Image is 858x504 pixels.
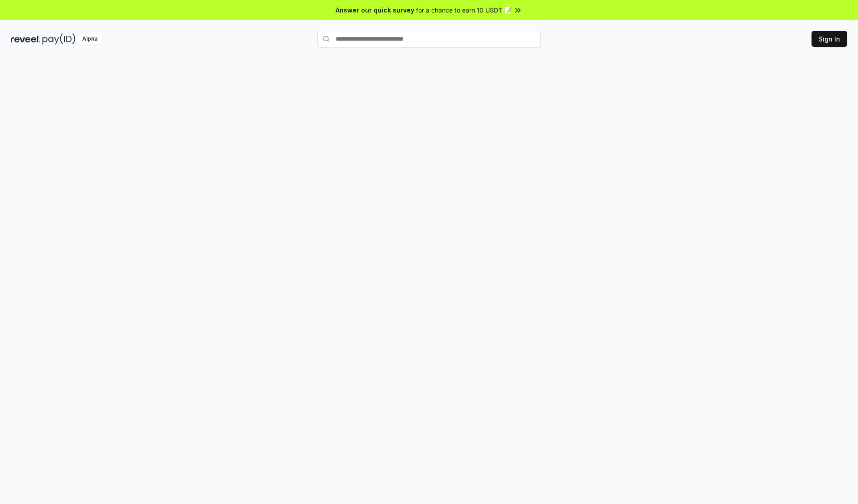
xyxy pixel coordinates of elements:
span: for a chance to earn 10 USDT 📝 [416,5,512,15]
button: Sign In [812,31,847,47]
div: Alpha [77,33,102,45]
span: Answer our quick survey [336,5,414,15]
img: reveel_dark [11,33,41,45]
img: pay_id [42,33,76,45]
